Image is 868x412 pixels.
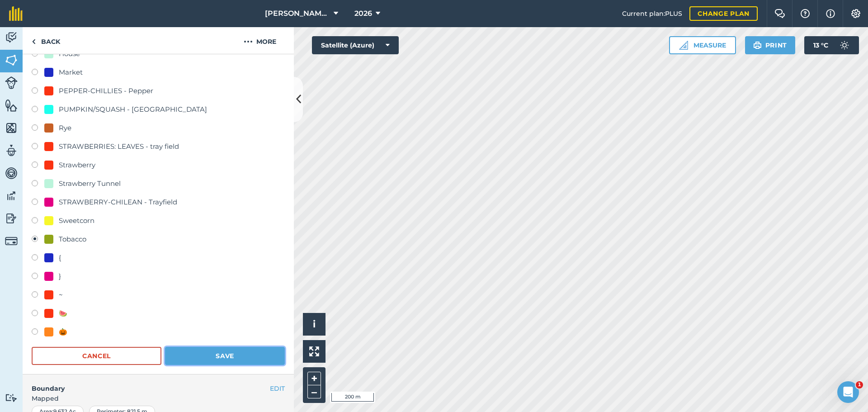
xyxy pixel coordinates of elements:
a: Change plan [689,6,758,21]
span: 2026 [354,8,372,19]
h4: Boundary [23,374,270,393]
div: Tobacco [59,234,86,245]
img: svg+xml;base64,PHN2ZyB4bWxucz0iaHR0cDovL3d3dy53My5vcmcvMjAwMC9zdmciIHdpZHRoPSIxNyIgaGVpZ2h0PSIxNy... [826,8,835,19]
span: Mapped [23,393,294,403]
img: svg+xml;base64,PHN2ZyB4bWxucz0iaHR0cDovL3d3dy53My5vcmcvMjAwMC9zdmciIHdpZHRoPSI1NiIgaGVpZ2h0PSI2MC... [5,53,18,67]
div: Strawberry Tunnel [59,178,121,189]
img: Four arrows, one pointing top left, one top right, one bottom right and the last bottom left [309,346,319,356]
img: svg+xml;base64,PD94bWwgdmVyc2lvbj0iMS4wIiBlbmNvZGluZz0idXRmLTgiPz4KPCEtLSBHZW5lcmF0b3I6IEFkb2JlIE... [5,31,18,44]
button: + [307,372,321,385]
span: 1 [856,381,863,388]
img: svg+xml;base64,PD94bWwgdmVyc2lvbj0iMS4wIiBlbmNvZGluZz0idXRmLTgiPz4KPCEtLSBHZW5lcmF0b3I6IEFkb2JlIE... [5,212,18,225]
button: 13 °C [804,36,859,54]
div: } [59,271,61,282]
button: EDIT [270,384,285,393]
img: svg+xml;base64,PHN2ZyB4bWxucz0iaHR0cDovL3d3dy53My5vcmcvMjAwMC9zdmciIHdpZHRoPSI5IiBoZWlnaHQ9IjI0Ii... [32,36,36,47]
button: – [307,385,321,398]
div: Market [59,67,83,78]
div: STRAWBERRIES: LEAVES - tray field [59,141,179,152]
img: svg+xml;base64,PD94bWwgdmVyc2lvbj0iMS4wIiBlbmNvZGluZz0idXRmLTgiPz4KPCEtLSBHZW5lcmF0b3I6IEFkb2JlIE... [5,144,18,157]
img: svg+xml;base64,PHN2ZyB4bWxucz0iaHR0cDovL3d3dy53My5vcmcvMjAwMC9zdmciIHdpZHRoPSIxOSIgaGVpZ2h0PSIyNC... [753,40,762,51]
img: svg+xml;base64,PD94bWwgdmVyc2lvbj0iMS4wIiBlbmNvZGluZz0idXRmLTgiPz4KPCEtLSBHZW5lcmF0b3I6IEFkb2JlIE... [835,36,854,54]
iframe: Intercom live chat [837,381,859,403]
img: svg+xml;base64,PD94bWwgdmVyc2lvbj0iMS4wIiBlbmNvZGluZz0idXRmLTgiPz4KPCEtLSBHZW5lcmF0b3I6IEFkb2JlIE... [5,393,18,402]
img: svg+xml;base64,PD94bWwgdmVyc2lvbj0iMS4wIiBlbmNvZGluZz0idXRmLTgiPz4KPCEtLSBHZW5lcmF0b3I6IEFkb2JlIE... [5,76,18,89]
div: 🎃 [59,327,67,337]
img: svg+xml;base64,PD94bWwgdmVyc2lvbj0iMS4wIiBlbmNvZGluZz0idXRmLTgiPz4KPCEtLSBHZW5lcmF0b3I6IEFkb2JlIE... [5,189,18,203]
button: Cancel [32,347,161,365]
div: ~ [59,289,63,300]
img: svg+xml;base64,PHN2ZyB4bWxucz0iaHR0cDovL3d3dy53My5vcmcvMjAwMC9zdmciIHdpZHRoPSIyMCIgaGVpZ2h0PSIyNC... [244,36,253,47]
span: 13 ° C [813,36,828,54]
span: i [313,318,316,330]
img: fieldmargin Logo [9,6,23,21]
div: Rye [59,123,71,133]
img: Ruler icon [679,41,688,50]
img: svg+xml;base64,PHN2ZyB4bWxucz0iaHR0cDovL3d3dy53My5vcmcvMjAwMC9zdmciIHdpZHRoPSI1NiIgaGVpZ2h0PSI2MC... [5,121,18,135]
button: i [303,313,325,336]
button: Measure [669,36,736,54]
div: { [59,252,61,263]
span: Current plan : PLUS [622,9,682,19]
button: More [226,27,294,54]
img: Two speech bubbles overlapping with the left bubble in the forefront [774,9,785,18]
button: Print [745,36,796,54]
div: STRAWBERRY-CHILEAN - Trayfield [59,197,177,208]
span: [PERSON_NAME] Family Farms [265,8,330,19]
div: Sweetcorn [59,215,94,226]
button: Save [165,347,285,365]
img: svg+xml;base64,PD94bWwgdmVyc2lvbj0iMS4wIiBlbmNvZGluZz0idXRmLTgiPz4KPCEtLSBHZW5lcmF0b3I6IEFkb2JlIE... [5,235,18,247]
div: PEPPER-CHILLIES - Pepper [59,85,153,96]
img: A cog icon [850,9,861,18]
div: 🍉 [59,308,67,319]
img: A question mark icon [800,9,811,18]
div: Strawberry [59,160,95,170]
a: Back [23,27,69,54]
img: svg+xml;base64,PHN2ZyB4bWxucz0iaHR0cDovL3d3dy53My5vcmcvMjAwMC9zdmciIHdpZHRoPSI1NiIgaGVpZ2h0PSI2MC... [5,99,18,112]
img: svg+xml;base64,PD94bWwgdmVyc2lvbj0iMS4wIiBlbmNvZGluZz0idXRmLTgiPz4KPCEtLSBHZW5lcmF0b3I6IEFkb2JlIE... [5,166,18,180]
button: Satellite (Azure) [312,36,399,54]
div: PUMPKIN/SQUASH - [GEOGRAPHIC_DATA] [59,104,207,115]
